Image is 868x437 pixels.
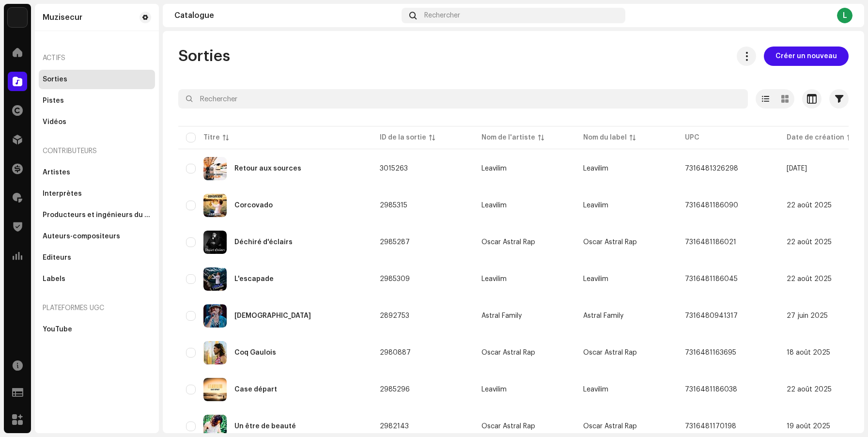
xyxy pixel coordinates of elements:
span: Créer un nouveau [775,47,837,66]
span: 22 août 2025 [787,386,832,393]
div: L'escapade [234,276,274,282]
re-m-nav-item: Artistes [39,163,155,182]
div: L [837,8,852,23]
div: Titre [203,133,220,142]
re-m-nav-item: Vidéos [39,112,155,132]
re-m-nav-item: Producteurs et ingénieurs du son [39,205,155,225]
div: Auteurs-compositeurs [43,233,120,240]
re-a-nav-header: Contributeurs [39,140,155,163]
span: Oscar Astral Rap [481,349,568,356]
div: Corcovado [234,202,273,209]
span: Rechercher [424,12,460,19]
div: Déchiré d'éclairs [234,239,293,246]
span: Leavilim [583,165,608,172]
div: Interprètes [43,190,82,198]
re-a-nav-header: Actifs [39,47,155,70]
span: Leavilim [583,386,608,393]
div: Nom de l'artiste [481,133,535,142]
span: Oscar Astral Rap [481,239,568,246]
span: Oscar Astral Rap [583,423,637,430]
span: 7316481326298 [685,165,738,172]
img: a55ae0d8-cdbc-493e-93ed-bf39eb7cfde1 [203,267,227,291]
span: 2980887 [380,349,411,356]
div: Labels [43,275,65,283]
span: 7316481186021 [685,239,736,246]
img: 16b6bd5d-5919-4429-ac50-464c58e7497a [203,157,227,180]
span: 3015263 [380,165,408,172]
span: Leavilim [481,386,568,393]
div: Nom du label [583,133,627,142]
span: 2985287 [380,239,410,246]
div: Artistes [43,169,70,176]
input: Rechercher [178,89,748,109]
span: 7316480941317 [685,312,738,319]
span: Leavilim [481,165,568,172]
img: 57a1b91d-3783-40f3-adaa-4306662ce8fd [203,194,227,217]
div: Astral Family [481,312,522,319]
div: Sorties [43,76,67,83]
div: Oscar Astral Rap [481,239,535,246]
span: Leavilim [583,202,608,209]
span: 2985296 [380,386,410,393]
div: ID de la sortie [380,133,426,142]
span: 7316481186038 [685,386,737,393]
span: 2985315 [380,202,407,209]
img: 767b8677-5a56-4b46-abab-1c5a2eb5366a [8,8,27,27]
div: Retour aux sources [234,165,301,172]
span: Astral Family [481,312,568,319]
div: Leavilim [481,386,507,393]
span: 22 août 2025 [787,239,832,246]
span: Oscar Astral Rap [583,239,637,246]
span: 27 juin 2025 [787,312,828,319]
img: 97980b00-166b-49f9-90a1-af9a9ecc85cc [203,231,227,254]
span: Oscar Astral Rap [583,349,637,356]
re-m-nav-item: YouTube [39,320,155,339]
div: Oscar Astral Rap [481,423,535,430]
span: Leavilim [481,276,568,282]
div: YouTube [43,326,72,333]
div: Date de création [787,133,844,142]
div: Leavilim [481,276,507,282]
re-a-nav-header: Plateformes UGC [39,297,155,320]
re-m-nav-item: Éditeurs [39,248,155,267]
img: 1142121f-3ae0-46b4-b5d5-01ed9a7044f7 [203,378,227,401]
img: 61716d30-d9a0-498d-8eef-dca6310e9cf3 [203,341,227,364]
span: 24 sept. 2025 [787,165,807,172]
div: Case départ [234,386,277,393]
span: 7316481186090 [685,202,738,209]
img: 165a6b48-31f9-4a21-b8ac-7280ecdc8b54 [203,304,227,328]
re-m-nav-item: Sorties [39,70,155,89]
re-m-nav-item: Pistes [39,91,155,110]
re-m-nav-item: Auteurs-compositeurs [39,227,155,246]
span: Astral Family [583,312,623,319]
div: Sutra [234,312,311,319]
span: Leavilim [481,202,568,209]
div: Coq Gaulois [234,349,276,356]
div: Éditeurs [43,254,71,262]
div: Vidéos [43,118,66,126]
re-m-nav-item: Labels [39,269,155,289]
span: 7316481170198 [685,423,736,430]
div: Un être de beauté [234,423,296,430]
span: 2982143 [380,423,409,430]
span: 18 août 2025 [787,349,830,356]
span: 7316481186045 [685,276,738,282]
span: 2892753 [380,312,409,319]
div: Leavilim [481,202,507,209]
div: Muzisecur [43,14,82,21]
button: Créer un nouveau [764,47,849,66]
span: 7316481163695 [685,349,736,356]
div: Leavilim [481,165,507,172]
span: 22 août 2025 [787,202,832,209]
span: Sorties [178,47,230,66]
span: Oscar Astral Rap [481,423,568,430]
re-m-nav-item: Interprètes [39,184,155,203]
div: Catalogue [174,12,398,19]
span: Leavilim [583,276,608,282]
div: Oscar Astral Rap [481,349,535,356]
span: 22 août 2025 [787,276,832,282]
div: Producteurs et ingénieurs du son [43,211,151,219]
